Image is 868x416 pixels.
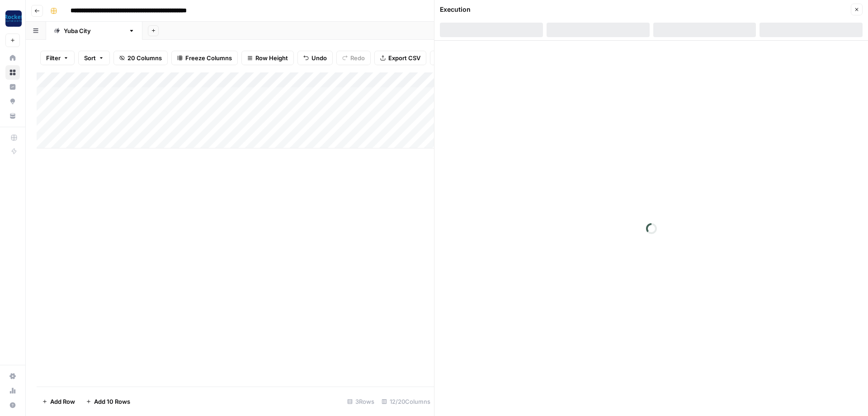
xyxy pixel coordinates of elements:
[94,397,130,406] span: Add 10 Rows
[350,53,365,62] span: Redo
[84,53,96,62] span: Sort
[311,53,327,62] span: Undo
[5,398,20,412] button: Help + Support
[5,65,20,80] a: Browse
[388,53,420,62] span: Export CSV
[171,51,238,65] button: Freeze Columns
[185,53,232,62] span: Freeze Columns
[440,5,471,14] div: Execution
[336,51,371,65] button: Redo
[241,51,294,65] button: Row Height
[40,51,75,65] button: Filter
[113,51,168,65] button: 20 Columns
[64,26,125,35] div: [GEOGRAPHIC_DATA]
[297,51,333,65] button: Undo
[37,394,80,409] button: Add Row
[255,53,288,62] span: Row Height
[5,7,20,30] button: Workspace: Rocket Pilots
[78,51,110,65] button: Sort
[50,397,75,406] span: Add Row
[5,51,20,65] a: Home
[5,80,20,94] a: Insights
[5,10,22,27] img: Rocket Pilots Logo
[46,22,142,40] a: [GEOGRAPHIC_DATA]
[5,94,20,109] a: Opportunities
[378,394,434,409] div: 12/20 Columns
[344,394,378,409] div: 3 Rows
[127,53,162,62] span: 20 Columns
[5,383,20,398] a: Usage
[46,53,61,62] span: Filter
[5,109,20,123] a: Your Data
[5,369,20,383] a: Settings
[374,51,426,65] button: Export CSV
[80,394,136,409] button: Add 10 Rows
